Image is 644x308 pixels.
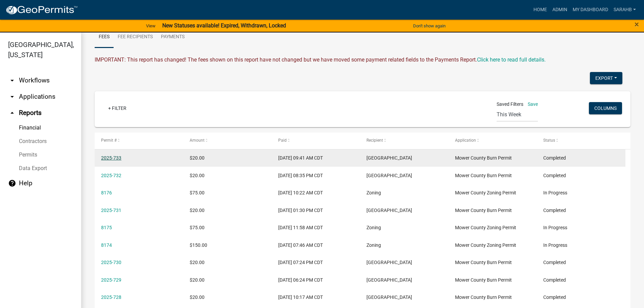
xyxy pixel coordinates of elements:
[455,155,512,161] span: Mower County Burn Permit
[455,190,516,195] span: Mower County Zoning Permit
[543,242,567,248] span: In Progress
[366,190,381,195] span: Zoning
[589,102,622,114] button: Columns
[366,225,381,230] span: Zoning
[8,93,16,101] i: arrow_drop_down
[183,133,272,149] datatable-header-cell: Amount
[278,138,287,143] span: Paid
[278,224,354,232] div: [DATE] 11:58 AM CDT
[543,190,567,195] span: In Progress
[635,20,639,29] span: ×
[531,3,550,16] a: Home
[611,3,639,16] a: sarahb
[101,260,121,265] a: 2025-730
[190,173,205,178] span: $20.00
[278,259,354,266] div: [DATE] 07:24 PM CDT
[366,138,383,143] span: Recipient
[190,155,205,161] span: $20.00
[455,260,512,265] span: Mower County Burn Permit
[162,22,286,29] strong: New Statuses available! Expired, Withdrawn, Locked
[278,172,354,180] div: [DATE] 08:35 PM CDT
[8,109,16,117] i: arrow_drop_up
[278,276,354,284] div: [DATE] 06:24 PM CDT
[455,225,516,230] span: Mower County Zoning Permit
[366,277,412,283] span: Mower County
[101,155,121,161] a: 2025-733
[543,208,566,213] span: Completed
[101,225,112,230] a: 8175
[410,20,448,31] button: Don't show again
[101,190,112,195] a: 8176
[477,56,546,63] wm-modal-confirm: Upcoming Changes to Daily Fees Report
[455,294,512,300] span: Mower County Burn Permit
[114,26,157,48] a: Fee Recipients
[360,133,449,149] datatable-header-cell: Recipient
[101,294,121,300] a: 2025-728
[101,208,121,213] a: 2025-731
[590,72,622,84] button: Export
[101,173,121,178] a: 2025-732
[278,189,354,197] div: [DATE] 10:22 AM CDT
[455,277,512,283] span: Mower County Burn Permit
[570,3,611,16] a: My Dashboard
[143,20,158,31] a: View
[278,154,354,162] div: [DATE] 09:41 AM CDT
[95,56,630,64] div: IMPORTANT: This report has changed! The fees shown on this report have not changed but we have mo...
[543,155,566,161] span: Completed
[190,260,205,265] span: $20.00
[455,173,512,178] span: Mower County Burn Permit
[537,133,625,149] datatable-header-cell: Status
[278,241,354,249] div: [DATE] 07:46 AM CDT
[366,155,412,161] span: Mower County
[278,293,354,301] div: [DATE] 10:17 AM CDT
[635,20,639,28] button: Close
[190,242,207,248] span: $150.00
[366,242,381,248] span: Zoning
[8,179,16,187] i: help
[543,225,567,230] span: In Progress
[95,26,114,48] a: Fees
[543,294,566,300] span: Completed
[157,26,189,48] a: Payments
[477,56,546,63] a: Click here to read full details.
[366,260,412,265] span: Mower County
[366,173,412,178] span: Mower County
[101,138,117,143] span: Permit #
[366,294,412,300] span: Mower County
[190,294,205,300] span: $20.00
[190,225,205,230] span: $75.00
[455,208,512,213] span: Mower County Burn Permit
[95,133,183,149] datatable-header-cell: Permit #
[8,76,16,85] i: arrow_drop_down
[543,138,555,143] span: Status
[455,242,516,248] span: Mower County Zoning Permit
[190,208,205,213] span: $20.00
[543,277,566,283] span: Completed
[366,208,412,213] span: Mower County
[449,133,537,149] datatable-header-cell: Application
[455,138,476,143] span: Application
[103,102,132,114] a: + Filter
[543,260,566,265] span: Completed
[101,242,112,248] a: 8174
[528,101,538,107] a: Save
[543,173,566,178] span: Completed
[190,190,205,195] span: $75.00
[101,277,121,283] a: 2025-729
[271,133,360,149] datatable-header-cell: Paid
[190,138,205,143] span: Amount
[550,3,570,16] a: Admin
[190,277,205,283] span: $20.00
[497,101,523,108] span: Saved Filters
[278,207,354,214] div: [DATE] 01:30 PM CDT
